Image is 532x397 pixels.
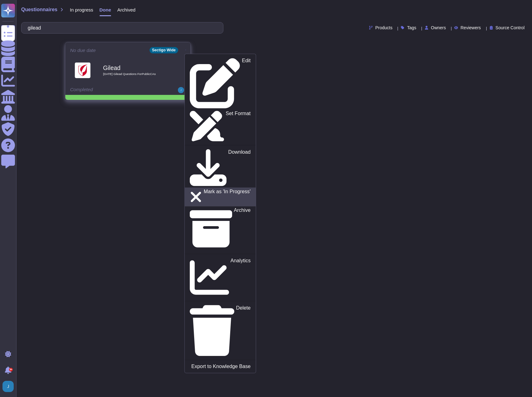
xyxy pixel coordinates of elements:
a: Set Format [185,110,256,142]
p: Edit [242,58,251,109]
a: Delete [185,304,256,357]
p: Archive [234,208,251,250]
div: 9+ [9,368,13,371]
button: user [1,380,18,393]
b: Gilead [103,65,166,71]
p: Set Format [226,111,251,141]
div: Sectigo Wide [149,47,178,53]
span: Products [375,26,392,30]
p: Analytics [231,258,251,297]
span: In progress [70,7,93,12]
p: Mark as 'In Progress' [204,189,251,205]
p: Delete [236,305,251,356]
a: Analytics [185,257,256,298]
a: Export to Knowledge Base [185,363,256,371]
span: Owners [431,26,446,30]
span: No due date [70,48,96,53]
img: user [178,87,184,93]
p: Export to Knowledge Base [191,364,250,369]
span: [DATE] Gilead Questions ForPublicCAs [103,72,166,76]
p: Download [228,150,251,186]
span: Questionnaires [21,7,57,12]
input: Search by keywords [25,22,217,33]
img: user [2,381,14,392]
span: Source Control [496,26,525,30]
a: Archive [185,206,256,251]
div: Completed [70,87,147,93]
a: Mark as 'In Progress' [185,187,256,206]
a: Download [185,148,256,188]
span: Archived [117,7,135,12]
span: Reviewers [460,26,481,30]
img: Logo [75,62,91,78]
span: Done [100,7,111,12]
a: Edit [185,57,256,110]
span: Tags [407,26,416,30]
